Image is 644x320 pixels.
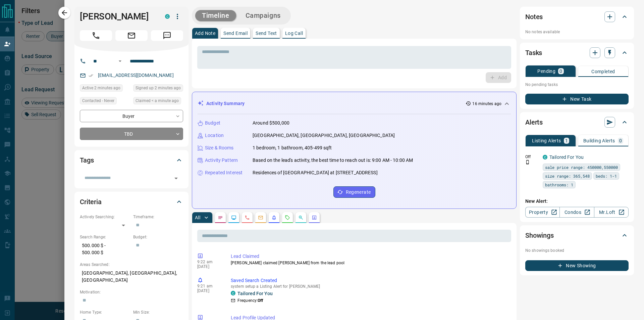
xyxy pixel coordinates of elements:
[133,214,183,220] p: Timeframe:
[197,260,221,264] p: 9:22 am
[253,132,395,139] p: [GEOGRAPHIC_DATA], [GEOGRAPHIC_DATA], [GEOGRAPHIC_DATA]
[133,84,183,94] div: Fri Aug 15 2025
[258,298,263,303] strong: Off
[583,138,615,143] p: Building Alerts
[80,240,130,258] p: 500.000 $ - 500.000 $
[205,132,224,139] p: Location
[197,288,221,293] p: [DATE]
[205,144,234,151] p: Size & Rooms
[253,144,332,151] p: 1 bedroom, 1 bathroom, 405-499 sqft
[171,174,181,183] button: Open
[591,69,615,74] p: Completed
[80,234,130,240] p: Search Range:
[525,45,629,61] div: Tasks
[532,138,561,143] p: Listing Alerts
[525,230,554,241] h2: Showings
[525,114,629,130] div: Alerts
[594,207,629,218] a: Mr.Loft
[98,73,174,78] a: [EMAIL_ADDRESS][DOMAIN_NAME]
[525,47,542,58] h2: Tasks
[115,30,148,41] span: Email
[80,262,183,268] p: Areas Searched:
[559,69,562,74] p: 0
[205,169,243,176] p: Repeated Interest
[525,29,629,35] p: No notes available
[205,157,238,164] p: Activity Pattern
[195,10,236,21] button: Timeline
[619,138,622,143] p: 0
[239,10,287,21] button: Campaigns
[198,97,511,110] div: Activity Summary16 minutes ago
[253,169,378,176] p: Residences of [GEOGRAPHIC_DATA] at [STREET_ADDRESS]
[116,57,124,65] button: Open
[80,128,183,140] div: TBD
[565,138,568,143] p: 1
[525,117,543,128] h2: Alerts
[525,80,629,90] p: No pending tasks
[596,173,617,179] span: beds: 1-1
[136,97,179,104] span: Claimed < a minute ago
[165,14,170,19] div: condos.ca
[525,227,629,243] div: Showings
[80,196,102,207] h2: Criteria
[472,101,501,107] p: 16 minutes ago
[545,181,573,188] span: bathrooms: 1
[133,234,183,240] p: Budget:
[197,284,221,288] p: 9:21 am
[206,100,245,107] p: Activity Summary
[559,207,594,218] a: Condos
[80,194,183,210] div: Criteria
[298,215,304,220] svg: Opportunities
[80,268,183,286] p: [GEOGRAPHIC_DATA], [GEOGRAPHIC_DATA], [GEOGRAPHIC_DATA]
[218,215,223,220] svg: Notes
[82,97,114,104] span: Contacted - Never
[80,152,183,168] div: Tags
[197,264,221,269] p: [DATE]
[258,215,263,220] svg: Emails
[543,155,547,159] div: condos.ca
[312,215,317,220] svg: Agent Actions
[80,30,112,41] span: Call
[285,215,290,220] svg: Requests
[80,11,155,22] h1: [PERSON_NAME]
[237,298,263,304] p: Frequency:
[285,31,303,36] p: Log Call
[80,110,183,122] div: Buyer
[525,247,629,254] p: No showings booked
[231,260,508,266] p: [PERSON_NAME] claimed [PERSON_NAME] from the lead pool
[525,154,539,160] p: Off
[133,309,183,315] p: Min Size:
[525,260,629,271] button: New Showing
[231,215,236,220] svg: Lead Browsing Activity
[525,94,629,104] button: New Task
[237,291,273,296] a: Tailored For You
[223,31,248,36] p: Send Email
[80,214,130,220] p: Actively Searching:
[231,277,508,284] p: Saved Search Created
[231,284,508,289] p: system setup a Listing Alert for [PERSON_NAME]
[525,11,543,22] h2: Notes
[231,253,508,260] p: Lead Claimed
[231,291,235,295] div: condos.ca
[151,30,183,41] span: Message
[525,9,629,25] div: Notes
[245,215,250,220] svg: Calls
[136,85,181,91] span: Signed up 2 minutes ago
[253,120,289,127] p: Around $500,000
[545,173,590,179] span: size range: 365,548
[271,215,277,220] svg: Listing Alerts
[256,31,277,36] p: Send Text
[80,84,130,94] div: Fri Aug 15 2025
[537,69,555,74] p: Pending
[525,207,560,218] a: Property
[525,160,530,165] svg: Push Notification Only
[545,164,618,171] span: sale price range: 450000,550000
[80,309,130,315] p: Home Type:
[89,73,93,78] svg: Email Verified
[133,97,183,106] div: Fri Aug 15 2025
[195,31,215,36] p: Add Note
[525,198,629,205] p: New Alert:
[80,289,183,295] p: Motivation:
[333,186,375,198] button: Regenerate
[195,215,200,220] p: All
